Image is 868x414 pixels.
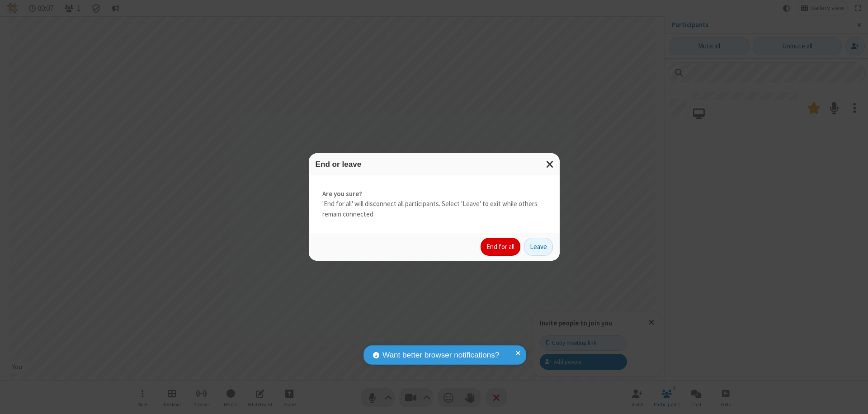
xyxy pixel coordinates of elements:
h3: End or leave [316,160,553,169]
button: Leave [524,238,553,256]
button: End for all [481,238,520,256]
div: 'End for all' will disconnect all participants. Select 'Leave' to exit while others remain connec... [309,175,560,233]
button: Close modal [541,153,560,175]
span: Want better browser notifications? [382,349,499,361]
strong: Are you sure? [322,189,546,199]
